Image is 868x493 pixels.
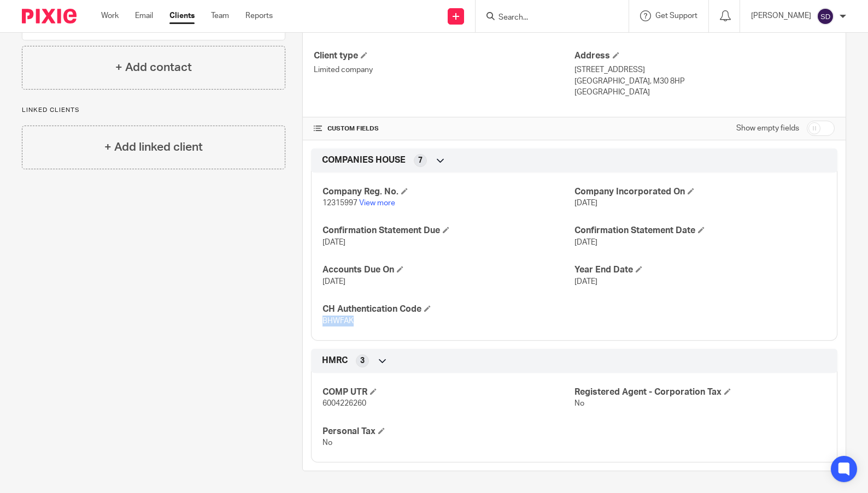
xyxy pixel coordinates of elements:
img: svg%3E [817,8,834,25]
h4: Confirmation Statement Due [322,225,574,236]
h4: COMP UTR [322,387,574,398]
span: BHWFAK [322,317,354,325]
h4: CUSTOM FIELDS [314,124,574,133]
span: [DATE] [574,199,597,207]
span: No [322,439,332,447]
img: Pixie [22,9,77,23]
span: Get Support [655,12,697,20]
span: [DATE] [322,278,345,286]
span: [DATE] [574,278,597,286]
h4: Accounts Due On [322,264,574,276]
label: Show empty fields [736,123,799,134]
h4: Company Incorporated On [574,186,826,198]
a: Clients [169,10,195,21]
h4: Company Reg. No. [322,186,574,198]
a: View more [359,199,395,207]
p: Linked clients [22,106,285,115]
h4: Client type [314,50,574,62]
span: 3 [360,355,365,366]
a: Work [101,10,119,21]
input: Search [497,13,596,23]
h4: + Add contact [115,59,192,76]
h4: + Add linked client [104,139,203,156]
h4: Personal Tax [322,426,574,437]
h4: Confirmation Statement Date [574,225,826,236]
h4: Year End Date [574,264,826,276]
span: 7 [418,155,423,166]
p: [PERSON_NAME] [751,10,811,21]
a: Team [211,10,229,21]
h4: Registered Agent - Corporation Tax [574,387,826,398]
p: Limited company [314,64,574,75]
p: [STREET_ADDRESS] [574,64,835,75]
span: 6004226260 [322,400,366,407]
span: [DATE] [574,239,597,246]
p: [GEOGRAPHIC_DATA], M30 8HP [574,76,835,87]
p: [GEOGRAPHIC_DATA] [574,87,835,98]
span: 12315997 [322,199,357,207]
span: No [574,400,584,407]
span: HMRC [322,355,348,366]
a: Reports [245,10,273,21]
a: Email [135,10,153,21]
span: COMPANIES HOUSE [322,155,406,166]
span: [DATE] [322,239,345,246]
h4: Address [574,50,835,62]
h4: CH Authentication Code [322,304,574,315]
